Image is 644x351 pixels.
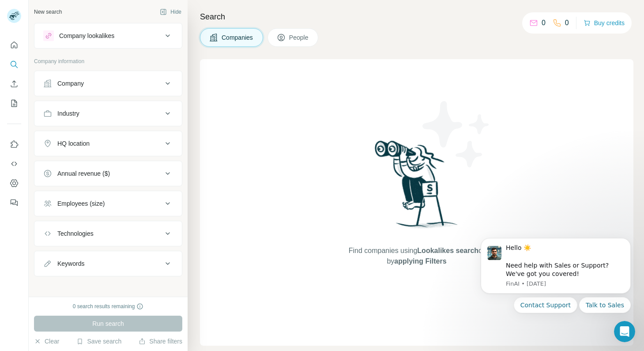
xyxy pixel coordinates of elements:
div: 0 search results remaining [73,302,144,310]
p: 0 [565,18,569,28]
button: Company [34,73,182,94]
div: Company lookalikes [59,31,114,40]
button: Quick start [7,37,21,53]
span: Find companies using or by [346,245,487,267]
span: Lookalikes search [417,247,478,254]
iframe: Intercom notifications message [467,227,644,347]
button: My lists [7,95,21,111]
button: Hide [154,5,188,19]
span: applying Filters [394,257,446,265]
button: Save search [76,337,121,346]
button: Company lookalikes [34,25,182,46]
div: Company [57,79,84,88]
img: Surfe Illustration - Stars [417,94,496,174]
button: Technologies [34,223,182,244]
button: Use Surfe API [7,156,21,172]
button: Industry [34,103,182,124]
div: Industry [57,109,79,118]
button: Use Surfe on LinkedIn [7,136,21,152]
div: Employees (size) [57,199,105,208]
button: Dashboard [7,175,21,191]
button: HQ location [34,133,182,154]
span: Companies [222,33,254,42]
h4: Search [200,11,633,23]
button: Search [7,57,21,72]
button: Buy credits [584,17,625,29]
div: Annual revenue ($) [57,169,110,178]
button: Employees (size) [34,193,182,214]
button: Enrich CSV [7,76,21,92]
p: Company information [34,57,182,65]
div: HQ location [57,139,90,148]
div: Technologies [57,229,94,238]
p: 0 [542,18,546,28]
button: Feedback [7,195,21,211]
span: People [289,33,309,42]
button: Share filters [139,337,182,346]
div: Keywords [57,259,84,268]
div: New search [34,8,62,16]
button: Annual revenue ($) [34,163,182,184]
button: Keywords [34,253,182,274]
button: Clear [34,337,59,346]
iframe: Intercom live chat [614,321,635,342]
img: Surfe Illustration - Woman searching with binoculars [371,138,463,237]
